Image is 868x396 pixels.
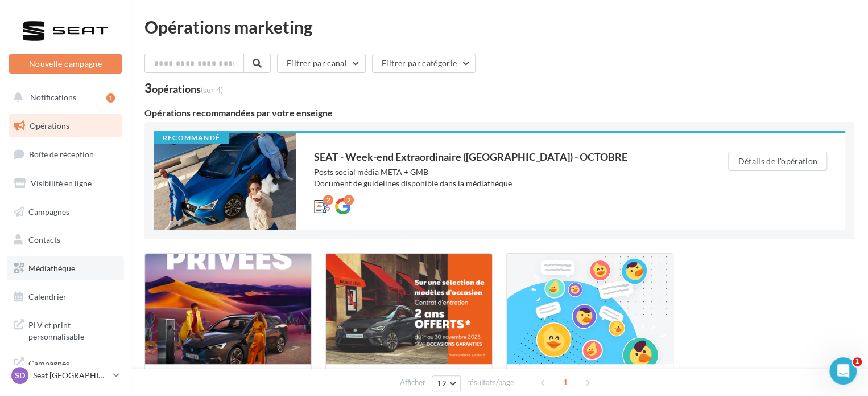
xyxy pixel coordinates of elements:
a: Campagnes DataOnDemand [7,351,124,385]
button: Filtrer par canal [277,54,366,73]
div: opérations [152,84,223,94]
div: SEAT - Week-end Extraordinaire ([GEOGRAPHIC_DATA]) - OCTOBRE [314,152,683,162]
a: SD Seat [GEOGRAPHIC_DATA] [9,365,122,386]
span: Notifications [30,92,76,102]
span: résultats/page [467,377,514,388]
span: 1 [556,373,574,391]
div: 1 [106,93,115,103]
span: Contacts [28,235,60,244]
div: Recommandé [154,133,229,144]
div: Opérations marketing [144,18,854,35]
span: SD [15,370,25,381]
a: Campagnes [7,200,124,224]
a: Boîte de réception [7,142,124,166]
button: 12 [432,375,461,391]
a: PLV et print personnalisable [7,313,124,346]
span: Visibilité en ligne [31,178,92,188]
button: Notifications 1 [7,85,119,109]
span: PLV et print personnalisable [28,317,117,342]
a: Opérations [7,114,124,138]
span: Médiathèque [28,263,75,273]
a: Calendrier [7,285,124,309]
a: Visibilité en ligne [7,172,124,195]
span: (sur 4) [201,85,223,95]
span: Calendrier [28,292,67,301]
div: 2 [323,195,333,205]
a: Contacts [7,228,124,252]
button: Détails de l'opération [728,152,827,171]
span: Opérations [30,121,69,130]
span: Boîte de réception [29,149,94,159]
span: 1 [853,357,862,366]
span: Afficher [400,377,425,388]
p: Seat [GEOGRAPHIC_DATA] [33,370,109,381]
div: Posts social média META + GMB Document de guidelines disponible dans la médiathèque [314,166,683,189]
div: 3 [144,82,223,95]
iframe: Intercom live chat [829,357,857,385]
div: 2 [344,195,354,205]
span: Campagnes [28,206,69,216]
a: Médiathèque [7,256,124,280]
button: Nouvelle campagne [9,54,122,74]
div: Opérations recommandées par votre enseigne [144,108,854,117]
span: 12 [437,379,447,388]
button: Filtrer par catégorie [372,54,476,73]
span: Campagnes DataOnDemand [28,356,117,380]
